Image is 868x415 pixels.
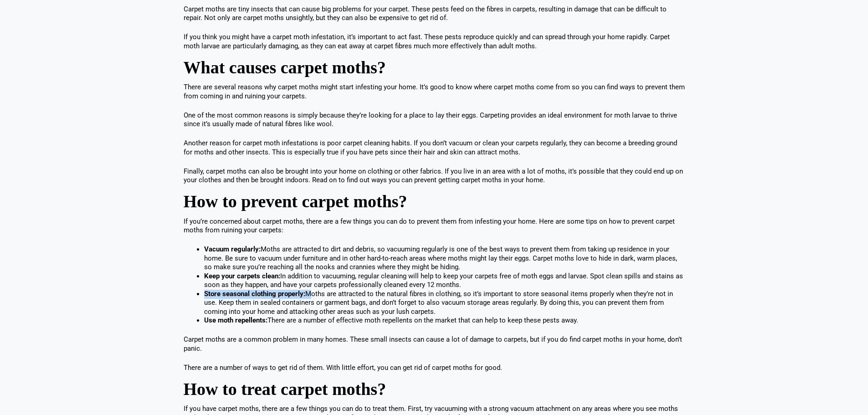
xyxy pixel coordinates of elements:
p: Another reason for carpet moth infestations is poor carpet cleaning habits. If you don’t vacuum o... [184,139,685,157]
p: One of the most common reasons is simply because they’re looking for a place to lay their eggs. C... [184,111,685,129]
li: There are a number of effective moth repellents on the market that can help to keep these pests a... [204,316,685,325]
p: Finally, carpet moths can also be brought into your home on clothing or other fabrics. If you liv... [184,167,685,185]
p: There are several reasons why carpet moths might start infesting your home. It’s good to know whe... [184,83,685,101]
p: If you’re concerned about carpet moths, there are a few things you can do to prevent them from in... [184,217,685,235]
strong: Keep your carpets clean: [204,272,280,280]
strong: Vacuum regularly: [204,245,261,253]
h2: How to treat carpet moths? [184,383,685,396]
strong: Store seasonal clothing properly: [204,290,305,298]
li: Moths are attracted to dirt and debris, so vacuuming regularly is one of the best ways to prevent... [204,245,685,272]
strong: Use moth repellents: [204,316,267,324]
p: Carpet moths are tiny insects that can cause big problems for your carpet. These pests feed on th... [184,5,685,23]
p: Carpet moths are a common problem in many homes. These small insects can cause a lot of damage to... [184,335,685,353]
h2: What causes carpet moths? [184,61,685,74]
li: In addition to vacuuming, regular cleaning will help to keep your carpets free of moth eggs and l... [204,272,685,290]
p: If you think you might have a carpet moth infestation, it’s important to act fast. These pests re... [184,33,685,51]
p: There are a number of ways to get rid of them. With little effort, you can get rid of carpet moth... [184,364,685,373]
h2: How to prevent carpet moths? [184,195,685,208]
li: Moths are attracted to the natural fibres in clothing, so it’s important to store seasonal items ... [204,290,685,317]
